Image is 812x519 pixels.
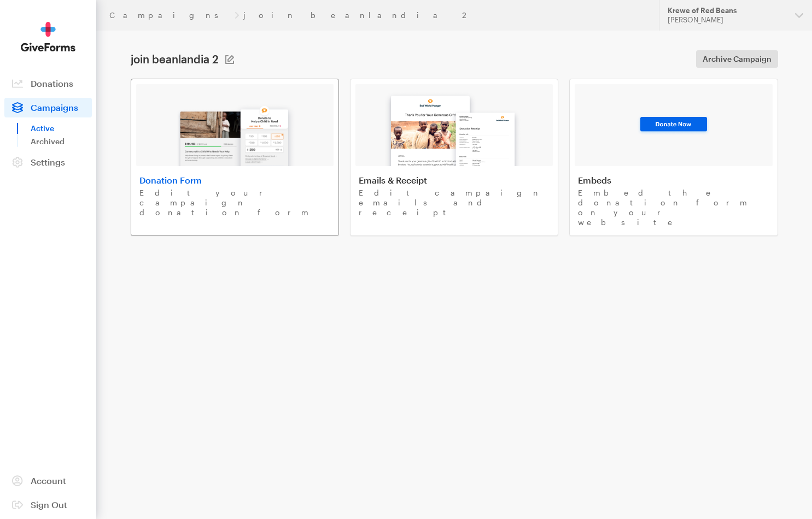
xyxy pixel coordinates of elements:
[578,188,769,227] p: Embed the donation form on your website
[359,175,550,186] h4: Emails & Receipt
[171,96,299,166] img: image-1-0e7e33c2fa879c29fc43b57e5885c2c5006ac2607a1de4641c4880897d5e5c7f.png
[668,6,786,15] div: Krewe of Red Beans
[696,50,778,68] a: Archive Campaign
[350,79,558,236] a: Emails & Receipt Edit campaign emails and receipt
[359,188,550,217] p: Edit campaign emails and receipt
[31,78,73,89] span: Donations
[131,79,339,236] a: Donation Form Edit your campaign donation form
[139,188,330,217] p: Edit your campaign donation form
[243,11,469,20] a: join beanlandia 2
[21,22,75,52] img: GiveForms
[569,79,778,236] a: Embeds Embed the donation form on your website
[636,114,711,136] img: image-3-93ee28eb8bf338fe015091468080e1db9f51356d23dce784fdc61914b1599f14.png
[668,15,786,25] div: [PERSON_NAME]
[703,52,772,66] span: Archive Campaign
[31,157,65,167] span: Settings
[139,175,330,186] h4: Donation Form
[31,102,78,113] span: Campaigns
[31,135,92,148] a: Archived
[109,11,230,20] a: Campaigns
[380,85,528,166] img: image-2-08a39f98273254a5d313507113ca8761204b64a72fdaab3e68b0fc5d6b16bc50.png
[4,98,92,117] a: Campaigns
[4,74,92,93] a: Donations
[578,175,769,186] h4: Embeds
[131,52,219,66] h1: join beanlandia 2
[31,122,92,135] a: Active
[4,152,92,172] a: Settings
